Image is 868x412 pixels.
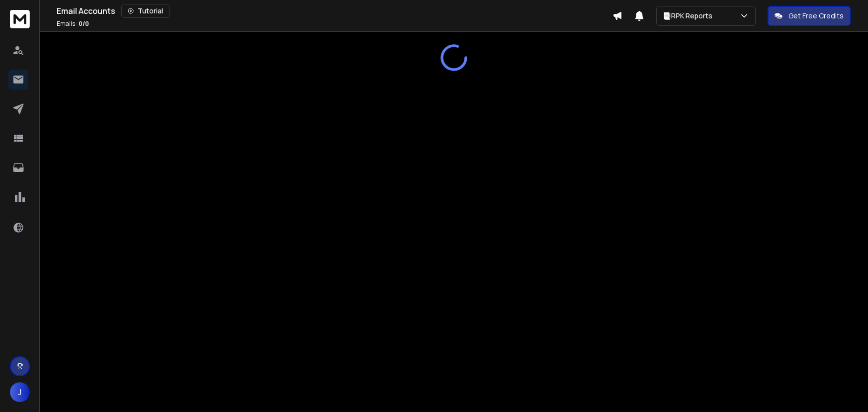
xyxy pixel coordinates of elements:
button: Get Free Credits [768,6,851,26]
button: Tutorial [121,4,170,18]
div: Email Accounts [57,4,612,18]
span: 0 / 0 [79,19,89,28]
p: Emails : [57,20,89,28]
button: J [10,382,30,402]
p: 📑RPK Reports [663,11,716,21]
p: Get Free Credits [788,11,844,21]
